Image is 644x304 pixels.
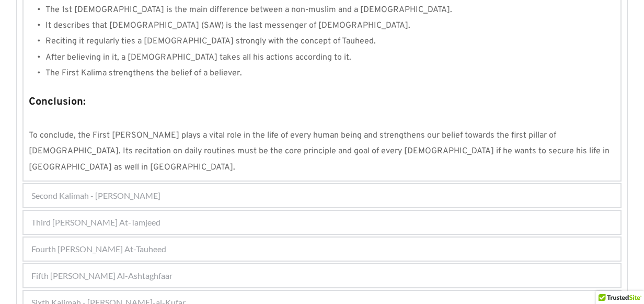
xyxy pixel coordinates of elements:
strong: Conclusion: [29,95,86,109]
span: Second Kalimah - [PERSON_NAME] [31,189,160,202]
span: After believing in it, a [DEMOGRAPHIC_DATA] takes all his actions according to it. [45,52,351,63]
span: Fourth [PERSON_NAME] At-Tauheed [31,243,166,255]
span: Fifth [PERSON_NAME] Al-Ashtaghfaar [31,269,172,282]
span: The First Kalima strengthens the belief of a believer. [45,68,242,78]
span: Third [PERSON_NAME] At-Tamjeed [31,216,160,229]
span: Reciting it regularly ties a [DEMOGRAPHIC_DATA] strongly with the concept of Tauheed. [45,36,376,47]
span: It describes that [DEMOGRAPHIC_DATA] (SAW) is the last messenger of [DEMOGRAPHIC_DATA]. [45,20,410,31]
span: The 1st [DEMOGRAPHIC_DATA] is the main difference between a non-muslim and a [DEMOGRAPHIC_DATA]. [45,5,452,15]
span: To conclude, the First [PERSON_NAME] plays a vital role in the life of every human being and stre... [29,130,612,173]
